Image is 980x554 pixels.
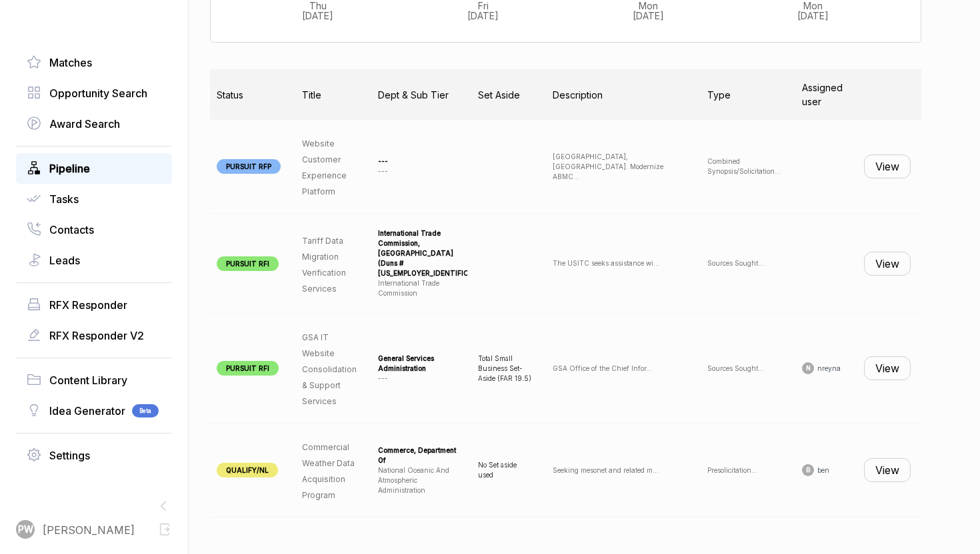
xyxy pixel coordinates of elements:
[49,160,90,176] span: Pipeline
[707,156,781,176] p: Combined Synopsis/Solicitation ...
[27,191,161,207] a: Tasks
[467,10,499,21] tspan: [DATE]
[806,465,810,475] span: B
[49,191,79,207] span: Tasks
[27,85,161,101] a: Opportunity Search
[378,156,457,166] div: ---
[697,69,791,120] th: Type
[206,69,291,120] th: Status
[49,222,94,238] span: Contacts
[302,138,347,196] span: Website Customer Experience Platform
[132,404,159,417] span: Beta
[467,69,542,120] th: Set Aside
[302,332,357,406] span: GSA IT Website Consolidation & Support Services
[27,55,161,71] a: Matches
[378,354,457,374] div: general services administration
[302,10,333,21] tspan: [DATE]
[49,55,92,71] span: Matches
[27,447,161,463] a: Settings
[27,222,161,238] a: Contacts
[43,522,135,538] span: [PERSON_NAME]
[817,364,841,374] span: nreyna
[553,258,686,268] p: The USITC seeks assistance wi ...
[817,465,829,475] span: ben
[378,166,457,176] div: ---
[302,236,346,294] span: Tariff Data Migration Verification Services
[291,69,367,120] th: Title
[91,517,802,533] p: That's all for [DATE]!
[49,116,120,132] span: Award Search
[478,460,531,480] p: No Set aside used
[27,116,161,132] a: Award Search
[367,69,467,120] th: Dept & Sub Tier
[478,354,531,384] p: Total Small Business Set-Aside (FAR 19.5)
[707,465,781,475] p: Presolicitation ...
[27,252,161,268] a: Leads
[542,69,697,120] th: Description
[707,364,781,374] p: Sources Sought ...
[633,10,664,21] tspan: [DATE]
[864,154,911,178] button: View
[707,258,781,268] p: Sources Sought ...
[378,228,457,278] div: international trade commission, [GEOGRAPHIC_DATA] (duns # [US_EMPLOYER_IDENTIFICATION_NUMBER])
[49,403,125,419] span: Idea Generator
[378,465,457,495] div: national oceanic and atmospheric administration
[217,256,279,271] span: PURSUIT RFI
[302,442,355,500] span: Commercial Weather Data Acquisition Program
[27,160,161,176] a: Pipeline
[797,10,829,21] tspan: [DATE]
[553,364,686,374] p: GSA Office of the Chief Infor ...
[806,364,811,373] span: N
[378,445,457,465] div: commerce, department of
[217,463,278,477] span: QUALIFY/NL
[49,447,90,463] span: Settings
[791,69,853,120] th: Assigned user
[378,374,457,384] div: ---
[27,297,161,313] a: RFX Responder
[553,152,686,182] p: [GEOGRAPHIC_DATA], [GEOGRAPHIC_DATA]. Modernize ABMC ...
[49,85,147,101] span: Opportunity Search
[864,458,911,482] button: View
[864,252,911,276] button: View
[27,328,161,344] a: RFX Responder V2
[27,372,161,388] a: Content Library
[378,278,457,298] div: international trade commission
[864,356,911,380] button: View
[553,465,686,475] p: Seeking mesonet and related m ...
[217,361,279,376] span: PURSUIT RFI
[18,523,33,537] span: PW
[49,372,127,388] span: Content Library
[27,403,161,419] a: Idea GeneratorBeta
[49,297,127,313] span: RFX Responder
[49,252,80,268] span: Leads
[49,328,144,344] span: RFX Responder V2
[217,159,281,174] span: PURSUIT RFP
